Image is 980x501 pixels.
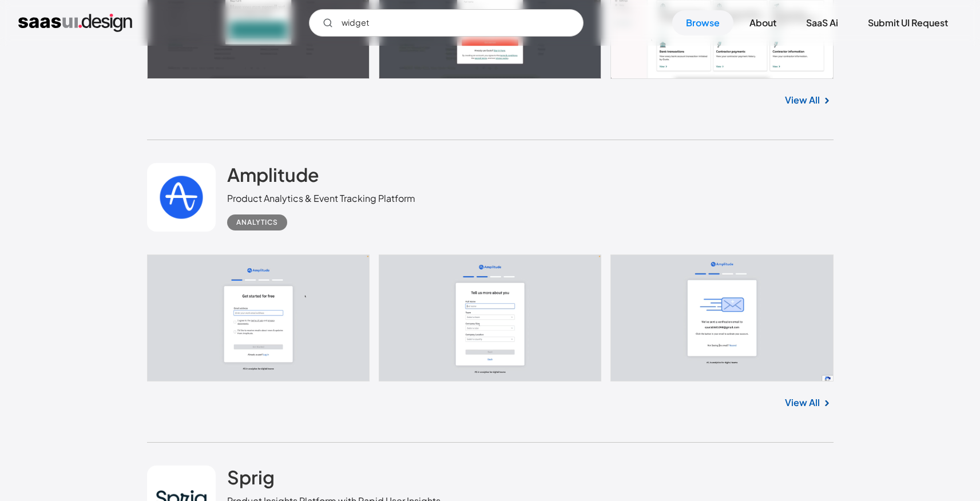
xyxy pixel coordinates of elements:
input: Search UI designs you're looking for... [309,9,584,37]
a: View All [785,396,820,409]
a: Submit UI Request [854,10,962,35]
a: View All [785,93,820,107]
h2: Amplitude [227,163,319,186]
a: SaaS Ai [792,10,852,35]
a: Browse [672,10,733,35]
form: Email Form [309,9,584,37]
a: About [736,10,790,35]
h2: Sprig [227,466,275,488]
a: Amplitude [227,163,319,192]
div: Product Analytics & Event Tracking Platform [227,192,415,205]
a: home [18,14,132,32]
div: Analytics [236,216,278,229]
a: Sprig [227,466,275,494]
